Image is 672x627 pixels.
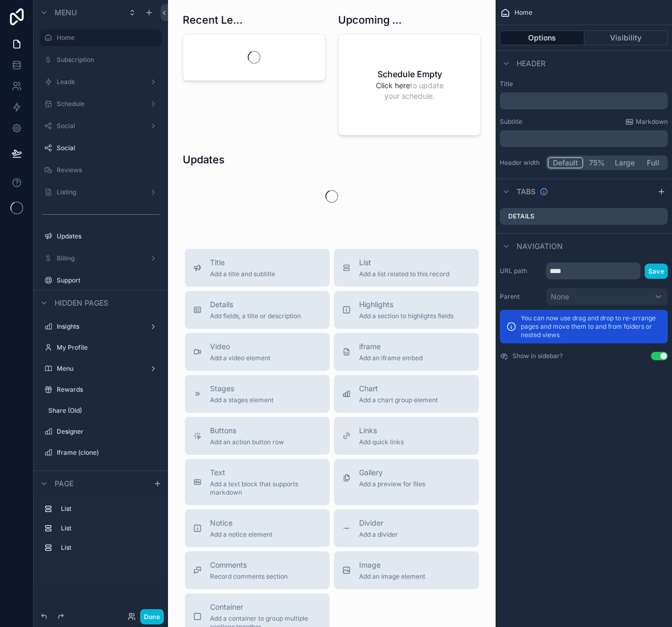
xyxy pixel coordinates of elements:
label: Show in sidebar? [512,352,563,360]
button: DividerAdd a divider [334,509,479,547]
label: Parent [500,292,542,301]
label: List [61,544,157,552]
label: Subscription [57,56,160,64]
span: Hidden pages [55,298,108,308]
button: Default [548,157,583,169]
label: Iframe (clone) [57,448,160,457]
label: Share (Old) [48,406,160,415]
span: Text [210,467,321,478]
span: Add a list related to this record [359,270,449,278]
button: NoticeAdd a notice element [185,509,330,547]
button: ChartAdd a chart group element [334,375,479,413]
span: Gallery [359,467,425,478]
button: TitleAdd a title and subtitle [185,249,330,287]
span: Add a divider [359,530,398,539]
button: Save [645,264,668,279]
button: GalleryAdd a preview for files [334,459,479,505]
label: URL path [500,267,542,275]
label: Support [57,276,160,285]
span: Navigation [517,241,563,252]
span: Chart [359,383,438,394]
span: Add an action button row [210,438,284,446]
span: Add a chart group element [359,396,438,404]
a: Menu [57,364,145,373]
span: Add a title and subtitle [210,270,275,278]
span: Add a stages element [210,396,274,404]
label: Home [57,34,155,42]
label: Reviews [57,166,160,174]
span: Highlights [359,299,454,310]
button: ButtonsAdd an action button row [185,417,330,455]
span: Notice [210,518,272,528]
button: LinksAdd quick links [334,417,479,455]
label: Details [508,212,534,221]
span: Image [359,560,425,570]
span: Add an image element [359,572,425,581]
label: Schedule [57,100,145,108]
button: 75% [583,157,610,169]
div: scrollable content [500,130,668,147]
label: Social [57,144,160,152]
label: Designer [57,427,160,436]
div: scrollable content [500,92,668,109]
span: iframe [359,341,423,352]
label: Updates [57,232,160,241]
span: Links [359,425,404,436]
span: Add a preview for files [359,480,425,488]
button: Large [610,157,639,169]
button: DetailsAdd fields, a title or description [185,291,330,329]
span: Details [210,299,301,310]
span: Home [514,8,532,17]
button: StagesAdd a stages element [185,375,330,413]
button: Full [639,157,666,169]
button: ImageAdd an image element [334,551,479,589]
span: Tabs [517,186,535,197]
span: Add a section to highlights fields [359,312,454,320]
span: Menu [55,7,77,18]
label: Insights [57,322,145,331]
span: Add a text block that supports markdown [210,480,321,497]
label: Social [57,122,145,130]
span: Add quick links [359,438,404,446]
label: Rewards [57,385,160,394]
button: None [546,288,668,306]
a: Leads [57,78,145,86]
label: Listing [57,188,145,196]
button: Done [140,609,164,624]
label: My Profile [57,343,160,352]
button: Visibility [584,30,668,45]
div: scrollable content [34,496,168,567]
span: Header [517,58,545,69]
label: Subtitle [500,118,522,126]
button: ListAdd a list related to this record [334,249,479,287]
button: CommentsRecord comments section [185,551,330,589]
span: Divider [359,518,398,528]
label: List [61,505,157,513]
span: Stages [210,383,274,394]
label: Billing [57,254,145,263]
span: Markdown [636,118,668,126]
span: None [551,291,569,302]
button: VideoAdd a video element [185,333,330,371]
label: Header width [500,159,542,167]
button: TextAdd a text block that supports markdown [185,459,330,505]
span: Title [210,257,275,268]
span: Add an iframe embed [359,354,423,362]
p: You can now use drag and drop to re-arrange pages and move them to and from folders or nested views [521,314,661,339]
span: Add fields, a title or description [210,312,301,320]
button: HighlightsAdd a section to highlights fields [334,291,479,329]
span: Page [55,478,73,489]
span: Video [210,341,270,352]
